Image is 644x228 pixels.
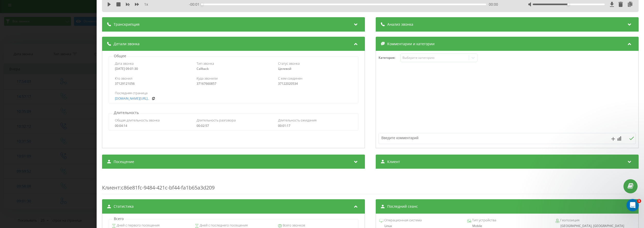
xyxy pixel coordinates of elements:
a: [DOMAIN_NAME][URL].. [115,97,149,100]
span: Дней с первого посещения [116,223,160,228]
span: Посещение [114,159,134,164]
span: Дней с последнего посещения [199,223,248,228]
div: Linux [379,224,459,228]
div: Accessibility label [201,3,203,5]
div: 37129121056 [115,82,189,85]
div: Accessibility label [567,3,569,5]
span: Всего звонков [282,223,305,228]
span: С кем соединен [278,76,302,81]
span: Операционная система [383,218,422,223]
span: Статус звонка [278,61,300,66]
span: 00:00 [489,2,498,7]
span: Комментарии и категории [387,41,435,46]
span: 1 [637,199,641,203]
span: Callback [196,66,208,71]
span: Анализ звонка [387,22,413,27]
span: - 00:01 [189,2,202,7]
span: Тип звонка [196,61,214,66]
span: Общая длительность звонка [115,118,160,122]
span: Последняя страница [115,91,148,95]
div: [DATE] 09:01:30 [115,67,189,71]
div: [GEOGRAPHIC_DATA], [GEOGRAPHIC_DATA] [555,224,635,228]
div: : c86e81fc-9484-421c-bf44-fa1b65a3d209 [102,174,639,194]
p: Общее [113,53,127,59]
span: Последний сеанс [387,204,418,209]
span: Длительность ожидания [278,118,317,122]
span: Тип устройства [471,218,496,223]
span: Клиент [102,184,120,191]
span: Целевой [278,66,291,71]
span: Транскрипция [114,22,140,27]
div: 37167660857 [196,82,270,85]
iframe: Intercom live chat [627,199,639,211]
span: Статистика [114,204,134,209]
h4: Категория : [379,56,400,60]
span: Клиент [387,159,400,164]
span: Детали звонка [114,41,140,46]
p: Всего [113,216,125,221]
span: Дата звонка [115,61,134,66]
div: 00:02:57 [196,124,270,128]
p: Длительность [113,110,140,115]
div: 00:01:17 [278,124,352,128]
span: 1 x [144,2,148,7]
div: Mobile [467,224,547,228]
span: Куда звонили [196,76,217,81]
span: Геопозиция [559,218,579,223]
div: 00:04:14 [115,124,189,128]
div: 37122020534 [278,82,352,85]
span: Длительность разговора [196,118,235,122]
div: Выберите категорию [402,56,467,60]
span: Кто звонил [115,76,132,81]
